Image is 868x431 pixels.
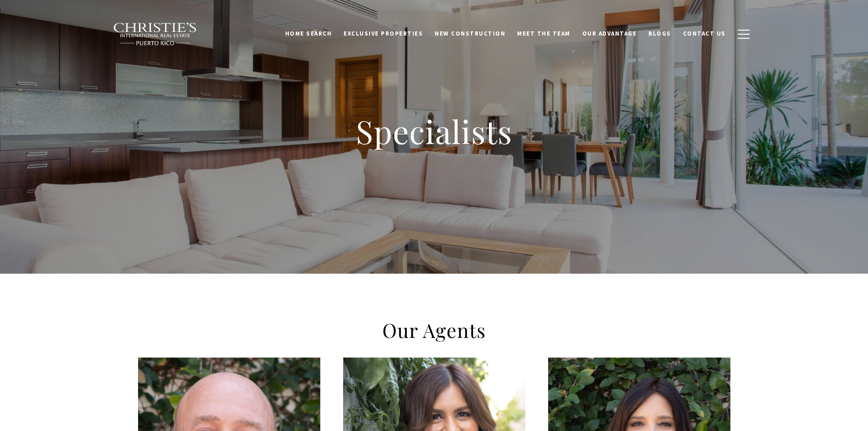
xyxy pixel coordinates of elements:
[648,30,671,37] span: Blogs
[429,25,511,42] a: New Construction
[642,25,677,42] a: Blogs
[344,30,423,37] span: Exclusive Properties
[683,30,726,37] span: Contact Us
[435,30,505,37] span: New Construction
[511,25,576,42] a: Meet the Team
[576,25,643,42] a: Our Advantage
[582,30,637,37] span: Our Advantage
[338,25,429,42] a: Exclusive Properties
[238,317,630,343] h2: Our Agents
[113,22,198,46] img: Christie's International Real Estate black text logo
[279,25,338,42] a: Home Search
[252,111,616,151] h1: Specialists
